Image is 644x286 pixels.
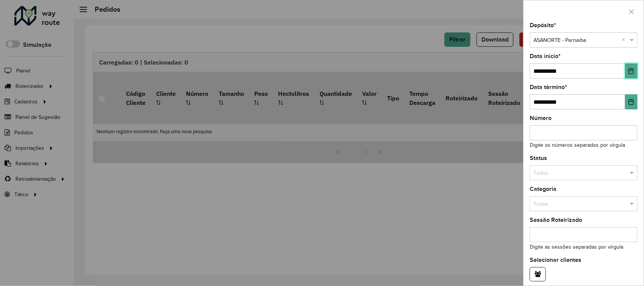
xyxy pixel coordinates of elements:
label: Status [530,154,547,163]
label: Data início [530,52,561,61]
label: Categoria [530,185,556,194]
small: Digite as sessões separadas por vírgula [530,244,623,250]
span: Clear all [622,36,628,45]
label: Depósito [530,21,556,30]
label: Número [530,114,552,123]
small: Digite os números separados por vírgula [530,142,625,148]
label: Data término [530,83,567,92]
label: Sessão Roteirizado [530,215,582,224]
button: Choose Date [625,94,638,109]
button: Choose Date [625,63,638,78]
label: Selecionar clientes [530,255,581,264]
